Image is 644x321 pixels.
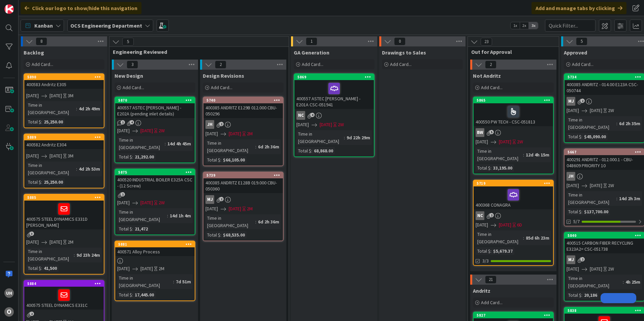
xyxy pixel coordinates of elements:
[221,156,247,164] div: $66,105.00
[117,199,130,206] span: [DATE]
[132,225,133,233] span: :
[24,74,104,89] div: 5890400583 Andritz E305
[511,22,520,29] span: 1x
[165,140,166,147] span: :
[77,165,102,173] div: 4d 2h 53m
[565,308,644,314] div: 5838
[474,211,553,220] div: NC
[476,128,484,137] div: BW
[474,180,553,209] div: 5719400368 CONAGRA
[27,195,104,200] div: 5885
[481,299,503,306] span: Add Card...
[567,208,581,215] div: Total $
[294,49,329,56] span: GA Generation
[74,251,75,259] span: :
[617,120,642,127] div: 6d 2h 35m
[294,80,374,109] div: 400557 ASTEC [PERSON_NAME] - E201A CSC-051941
[565,233,644,253] div: 5840400515 CARBON FIBER RECYCLING E323A2= CSC-051738
[564,49,587,56] span: Approved
[132,291,133,298] span: :
[296,130,344,145] div: Time in [GEOGRAPHIC_DATA]
[220,231,221,239] span: :
[477,181,553,186] div: 5719
[255,218,256,225] span: :
[140,127,153,134] span: [DATE]
[24,73,104,128] a: 5890400583 Andritz E305[DATE][DATE]3MTime in [GEOGRAPHIC_DATA]:4d 2h 49mTotal $:25,250.00
[115,97,195,103] div: 5870
[205,205,218,212] span: [DATE]
[580,257,585,261] span: 2
[390,61,412,67] span: Add Card...
[476,147,523,162] div: Time in [GEOGRAPHIC_DATA]
[499,221,511,228] span: [DATE]
[115,169,195,190] div: 5875400520 INDUSTRIAL BOILER E325A CSC - (12 Screw)
[50,92,62,99] span: [DATE]
[70,22,142,29] b: OCS Engineering Department
[256,143,281,150] div: 6d 2h 36m
[117,153,132,160] div: Total $
[205,120,214,129] div: JH
[206,98,283,103] div: 5740
[616,195,617,202] span: :
[567,172,575,181] div: JH
[565,149,644,170] div: 5667400291 ANDRITZ - 012.000.1 - CBU-048609 PRIORITY 10
[211,84,232,91] span: Add Card...
[477,98,553,103] div: 5865
[68,239,73,246] div: 2M
[27,75,104,79] div: 5890
[529,22,538,29] span: 3x
[490,164,491,172] span: :
[567,265,579,273] span: [DATE]
[26,162,76,176] div: Time in [GEOGRAPHIC_DATA]
[221,231,247,239] div: $68,535.00
[582,291,599,299] div: 20,186
[338,121,344,128] div: 2W
[203,97,283,103] div: 5740
[115,103,195,118] div: 400557 ASTEC [PERSON_NAME] - E202A (pending inlet details)
[473,180,554,266] a: 5719400368 CONAGRANC[DATE][DATE]6DTime in [GEOGRAPHIC_DATA]:85d 6h 23mTotal $:$5,679.373/3
[524,151,551,158] div: 12d 4h 15m
[565,149,644,155] div: 5667
[27,281,104,286] div: 5884
[117,274,173,289] div: Time in [GEOGRAPHIC_DATA]
[118,98,195,103] div: 5870
[310,113,315,117] span: 4
[294,74,374,109] div: 5869400557 ASTEC [PERSON_NAME] - E201A CSC-051941
[473,72,501,79] span: Not Andritz
[30,231,34,236] span: 3
[476,164,490,172] div: Total $
[76,165,77,173] span: :
[205,214,255,229] div: Time in [GEOGRAPHIC_DATA]
[115,169,195,175] div: 5875
[133,291,156,298] div: 17,445.00
[608,182,614,189] div: 2W
[203,120,283,129] div: JH
[130,120,134,124] span: 4
[474,312,553,318] div: 5827
[167,212,168,219] span: :
[159,127,165,134] div: 2W
[36,37,47,45] span: 8
[123,84,144,91] span: Add Card...
[590,107,602,114] span: [DATE]
[474,180,553,186] div: 5719
[203,72,244,79] span: Design Revisions
[159,199,165,206] div: 2W
[623,278,624,286] span: :
[24,134,104,188] a: 5889400582 Andritz E304[DATE][DATE]3MTime in [GEOGRAPHIC_DATA]:4d 2h 53mTotal $:25,250.00
[568,233,644,238] div: 5840
[573,218,580,225] span: 5/7
[115,169,195,235] a: 5875400520 INDUSTRIAL BOILER E325A CSC - (12 Screw)[DATE][DATE]2WTime in [GEOGRAPHIC_DATA]:14d 1h...
[42,118,65,126] div: 25,250.00
[296,111,305,120] div: NC
[115,72,143,79] span: New Design
[489,130,494,134] span: 5
[26,264,41,272] div: Total $
[24,134,104,140] div: 5889
[26,152,39,159] span: [DATE]
[41,178,42,186] span: :
[572,61,593,67] span: Add Card...
[567,255,575,264] div: MJ
[24,194,104,275] a: 5885400575 STEEL DYNAMICS E331D [PERSON_NAME][DATE][DATE]2MTime in [GEOGRAPHIC_DATA]:9d 23h 24mTo...
[24,74,104,80] div: 5890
